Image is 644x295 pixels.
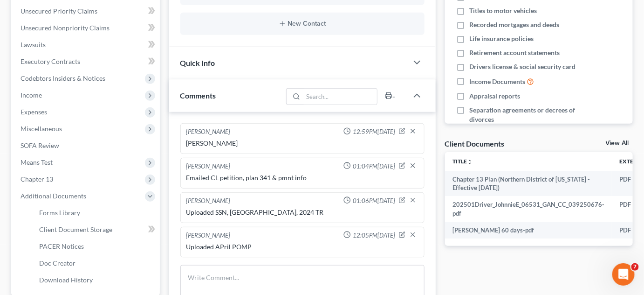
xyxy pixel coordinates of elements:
[21,91,42,99] span: Income
[186,139,418,148] div: [PERSON_NAME]
[469,20,559,29] span: Recorded mortgages and deeds
[186,127,231,137] div: [PERSON_NAME]
[606,140,629,147] a: View All
[445,196,612,222] td: 202501Driver_JohnnieE_06531_GAN_CC_039250676-pdf
[188,20,417,28] button: New Contact
[353,162,395,171] span: 01:04PM[DATE]
[32,255,160,272] a: Doc Creator
[186,242,418,252] div: Uploaded APril POMP
[39,209,80,217] span: Forms Library
[469,105,578,124] span: Separation agreements or decrees of divorces
[452,158,473,165] a: Titleunfold_more
[21,141,59,149] span: SOFA Review
[39,259,75,267] span: Doc Creator
[180,91,216,100] span: Comments
[13,53,160,70] a: Executory Contracts
[21,125,62,133] span: Miscellaneous
[186,208,418,217] div: Uploaded SSN, [GEOGRAPHIC_DATA], 2024 TR
[21,24,110,32] span: Unsecured Nonpriority Claims
[180,58,215,67] span: Quick Info
[303,89,377,105] input: Search...
[186,162,231,171] div: [PERSON_NAME]
[445,171,612,197] td: Chapter 13 Plan (Northern District of [US_STATE] - Effective [DATE])
[469,48,560,57] span: Retirement account statements
[13,137,160,154] a: SOFA Review
[445,222,612,239] td: [PERSON_NAME] 60 days-pdf
[469,91,520,101] span: Appraisal reports
[467,159,473,165] i: unfold_more
[353,197,395,205] span: 01:06PM[DATE]
[186,231,231,240] div: [PERSON_NAME]
[32,272,160,288] a: Download History
[469,6,537,15] span: Titles to motor vehicles
[21,57,80,65] span: Executory Contracts
[469,77,525,86] span: Income Documents
[13,20,160,36] a: Unsecured Nonpriority Claims
[21,7,97,15] span: Unsecured Priority Claims
[32,238,160,255] a: PACER Notices
[445,139,505,148] div: Client Documents
[469,62,575,71] span: Drivers license & social security card
[186,197,231,206] div: [PERSON_NAME]
[39,276,93,284] span: Download History
[186,173,418,183] div: Emailed CL petition, plan 341 & pmnt info
[39,242,84,250] span: PACER Notices
[469,34,534,43] span: Life insurance policies
[353,231,395,240] span: 12:05PM[DATE]
[21,108,47,116] span: Expenses
[21,175,53,183] span: Chapter 13
[353,127,395,136] span: 12:59PM[DATE]
[39,225,112,233] span: Client Document Storage
[21,41,46,49] span: Lawsuits
[32,204,160,221] a: Forms Library
[21,192,86,200] span: Additional Documents
[32,221,160,238] a: Client Document Storage
[612,263,635,286] iframe: Intercom live chat
[21,158,53,166] span: Means Test
[631,263,639,271] span: 7
[13,36,160,53] a: Lawsuits
[21,74,105,82] span: Codebtors Insiders & Notices
[13,3,160,20] a: Unsecured Priority Claims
